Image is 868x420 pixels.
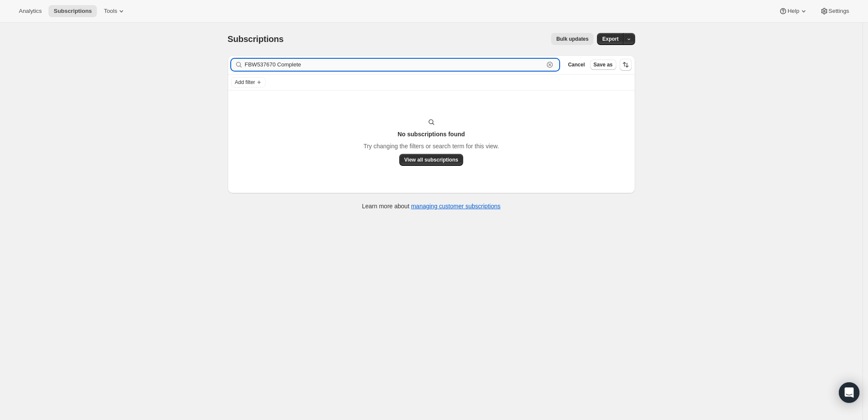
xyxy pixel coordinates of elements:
button: Export [597,33,624,45]
p: Learn more about [362,202,500,210]
span: Subscriptions [54,8,92,15]
button: Cancel [564,60,588,70]
span: Analytics [19,8,42,15]
button: Tools [99,5,131,17]
span: View all subscriptions [404,156,458,163]
button: Settings [815,5,854,17]
input: Filter subscribers [245,59,544,71]
button: Clear [546,60,554,69]
span: Bulk updates [556,36,588,42]
button: Bulk updates [551,33,594,45]
button: Help [774,5,813,17]
button: Add filter [231,77,265,87]
button: Sort the results [620,59,632,71]
a: managing customer subscriptions [411,203,500,210]
span: Subscriptions [228,34,284,44]
div: Open Intercom Messenger [839,382,859,403]
button: View all subscriptions [399,154,464,166]
span: Help [787,8,799,15]
span: Cancel [568,61,585,68]
h3: No subscriptions found [398,130,465,138]
span: Add filter [235,79,255,86]
span: Export [602,36,618,42]
span: Settings [829,8,849,15]
button: Subscriptions [48,5,97,17]
p: Try changing the filters or search term for this view. [363,142,499,150]
span: Save as [594,61,613,68]
button: Analytics [14,5,47,17]
span: Tools [104,8,117,15]
button: Save as [590,60,616,70]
